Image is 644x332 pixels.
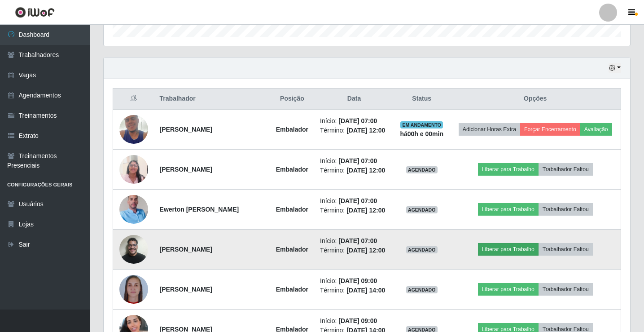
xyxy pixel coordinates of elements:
button: Trabalhador Faltou [539,243,593,256]
time: [DATE] 12:00 [346,247,385,254]
span: AGENDADO [406,166,438,173]
button: Liberar para Trabalho [478,203,539,216]
th: Opções [450,89,621,110]
span: AGENDADO [406,246,438,253]
li: Término: [320,246,388,255]
button: Liberar para Trabalho [478,163,539,176]
th: Status [394,89,450,110]
time: [DATE] 14:00 [346,287,385,294]
time: [DATE] 09:00 [338,317,377,324]
button: Forçar Encerramento [520,123,580,136]
time: [DATE] 12:00 [346,167,385,174]
li: Início: [320,276,388,286]
button: Avaliação [580,123,612,136]
th: Trabalhador [154,89,270,110]
button: Adicionar Horas Extra [459,123,520,136]
li: Início: [320,236,388,246]
li: Término: [320,126,388,135]
strong: Embalador [276,286,308,293]
img: 1752807020160.jpeg [119,230,148,269]
strong: Embalador [276,206,308,213]
button: Trabalhador Faltou [539,163,593,176]
time: [DATE] 07:00 [338,197,377,204]
img: CoreUI Logo [15,7,55,18]
time: [DATE] 12:00 [346,127,385,134]
strong: [PERSON_NAME] [160,246,212,253]
li: Início: [320,116,388,126]
strong: Embalador [276,246,308,253]
li: Término: [320,166,388,175]
time: [DATE] 07:00 [338,157,377,164]
time: [DATE] 07:00 [338,237,377,244]
th: Posição [270,89,315,110]
img: 1705009290987.jpeg [119,275,148,304]
time: [DATE] 07:00 [338,117,377,124]
span: AGENDADO [406,286,438,293]
button: Liberar para Trabalho [478,243,539,256]
span: AGENDADO [406,206,438,213]
strong: Ewerton [PERSON_NAME] [160,206,239,213]
li: Término: [320,286,388,295]
time: [DATE] 09:00 [338,277,377,284]
li: Início: [320,316,388,326]
img: 1745875632441.jpeg [119,184,148,235]
strong: Embalador [276,126,308,133]
strong: [PERSON_NAME] [160,126,212,133]
th: Data [315,89,394,110]
time: [DATE] 12:00 [346,207,385,214]
img: 1734900991405.jpeg [119,150,148,188]
li: Término: [320,206,388,215]
button: Liberar para Trabalho [478,283,539,296]
strong: há 00 h e 00 min [400,130,443,137]
span: EM ANDAMENTO [400,121,443,128]
li: Início: [320,196,388,206]
strong: [PERSON_NAME] [160,286,212,293]
button: Trabalhador Faltou [539,203,593,216]
strong: Embalador [276,166,308,173]
strong: [PERSON_NAME] [160,166,212,173]
img: 1751474916234.jpeg [119,104,148,155]
li: Início: [320,156,388,166]
button: Trabalhador Faltou [539,283,593,296]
